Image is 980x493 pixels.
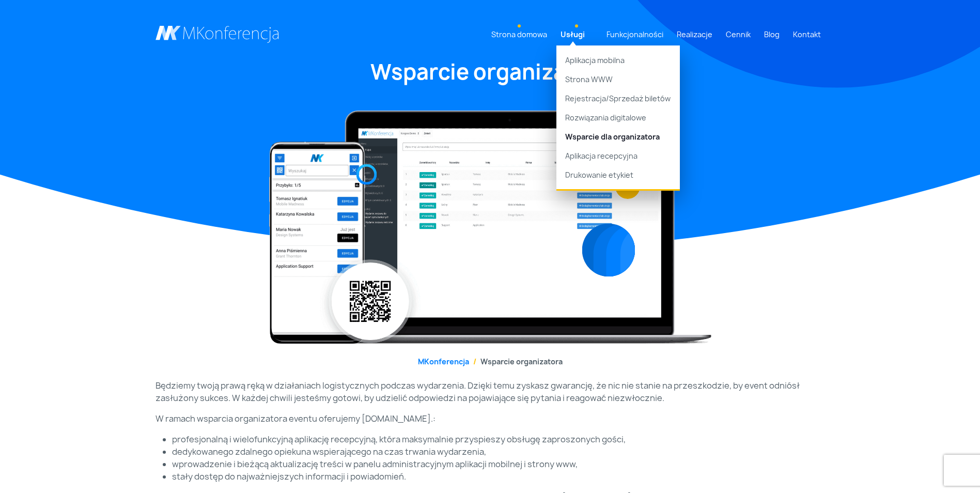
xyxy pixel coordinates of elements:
[602,25,667,44] a: Funkcjonalności
[172,445,825,458] li: dedykowanego zdalnego opiekuna wspierającego na czas trwania wydarzenia,
[556,70,680,89] a: Strona WWW
[556,127,680,146] a: Wsparcie dla organizatora
[155,412,825,425] p: W ramach wsparcia organizatora eventu oferujemy [DOMAIN_NAME].:
[722,25,755,44] a: Cennik
[155,356,825,367] nav: breadcrumb
[556,165,680,190] a: Drukowanie etykiet
[556,146,680,165] a: Aplikacja recepcyjna
[172,470,825,483] li: stały dostęp do najważniejszych informacji i powiadomień.
[172,433,825,445] li: profesjonalną i wielofunkcyjną aplikację recepcyjną, która maksymalnie przyspieszy obsługę zapros...
[487,25,551,44] a: Strona domowa
[556,25,589,44] a: Usługi
[469,356,563,367] li: Wsparcie organizatora
[269,111,711,344] img: Wsparcie organizatora
[556,89,680,108] a: Rejestracja/Sprzedaż biletów
[789,25,825,44] a: Kontakt
[155,379,825,404] p: Będziemy twoją prawą ręką w działaniach logistycznych podczas wydarzenia. Dzięki temu zyskasz gwa...
[356,164,377,185] img: Graficzny element strony
[418,357,469,366] a: MKonferencja
[760,25,784,44] a: Blog
[556,45,680,70] a: Aplikacja mobilna
[556,108,680,127] a: Rozwiązania digitalowe
[155,58,825,86] h1: Wsparcie organizatora
[673,25,717,44] a: Realizacje
[582,224,635,277] img: Graficzny element strony
[172,458,825,470] li: wprowadzenie i bieżącą aktualizację treści w panelu administracyjnym aplikacji mobilnej i strony ...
